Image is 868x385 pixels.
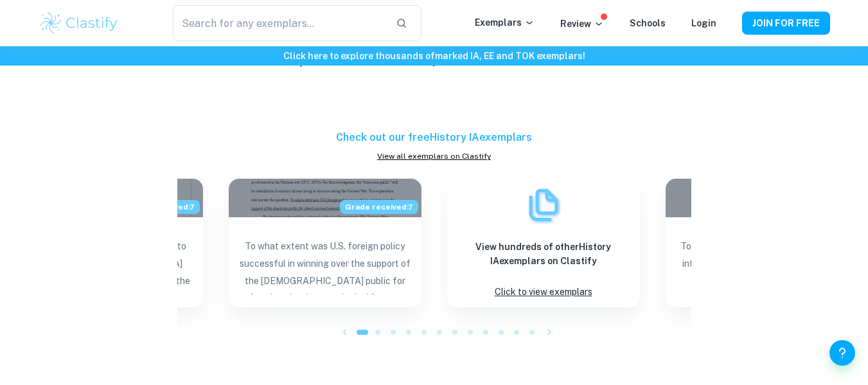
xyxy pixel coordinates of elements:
img: Exemplars [524,186,563,224]
h6: Click here to explore thousands of marked IA, EE and TOK exemplars ! [3,49,865,63]
input: Search for any exemplars... [173,5,385,41]
button: JOIN FOR FREE [742,12,830,35]
a: View all exemplars on Clastify [177,150,691,162]
p: To what extent was U.S. foreign policy successful in winning over the support of the [DEMOGRAPHIC... [239,238,411,294]
img: Clastify logo [39,10,120,36]
a: Schools [630,18,666,28]
a: Blog exemplar: To what extent was FDR governmental intTo what extent was FDR governmental interve... [666,179,858,307]
a: Blog exemplar: To what extent was U.S. foreign policy sGrade received:7To what extent was U.S. fo... [229,179,421,307]
button: Help and Feedback [829,340,855,366]
p: Exemplars [475,15,535,30]
a: ExemplarsView hundreds of otherHistory IAexemplars on ClastifyClick to view exemplars [447,179,640,307]
h6: View hundreds of other History IA exemplars on Clastify [457,240,630,268]
p: Review [560,17,604,31]
a: Login [691,18,716,28]
p: Click to view exemplars [495,283,592,301]
strong: 10 minutes [359,55,414,67]
span: Grade received: 7 [340,200,418,214]
p: To what extent was FDR governmental intervention responsible for the end of the Great [MEDICAL_DA... [676,238,848,294]
h6: Check out our free History IA exemplars [177,130,691,145]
